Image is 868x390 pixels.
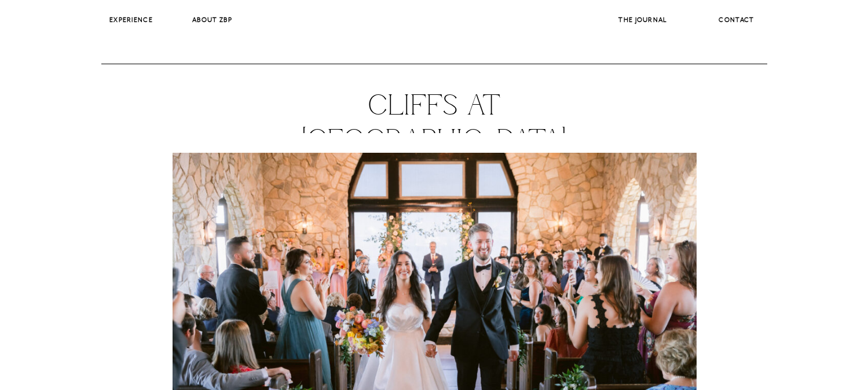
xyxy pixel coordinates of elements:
a: About ZBP [182,14,243,25]
b: Experience [109,16,153,24]
a: Experience [101,14,162,25]
a: CONTACT [709,14,764,26]
b: About ZBP [192,16,232,24]
b: The Journal [618,16,666,24]
h1: Cliffs at [GEOGRAPHIC_DATA] [232,90,636,120]
a: The Journal [610,14,676,25]
b: CONTACT [719,16,754,24]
